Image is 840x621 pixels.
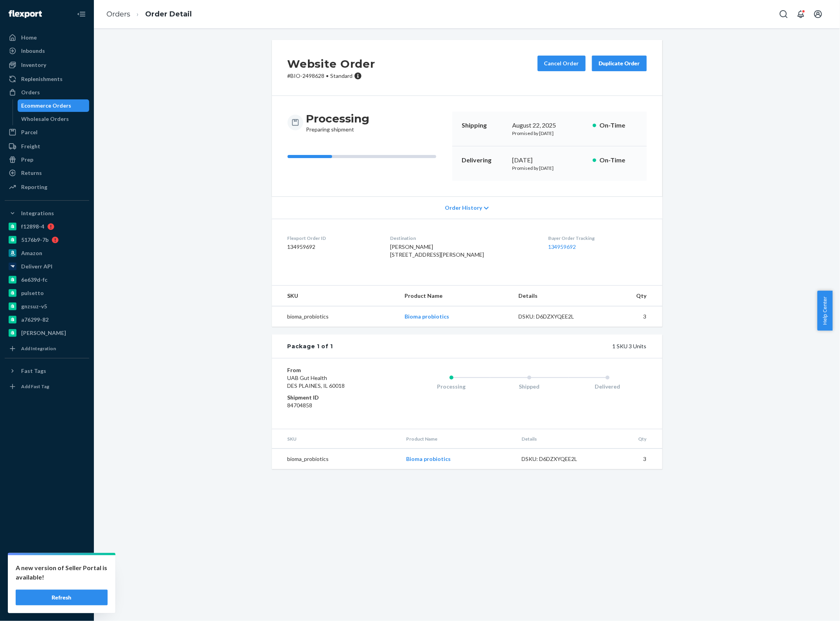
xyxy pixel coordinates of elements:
[5,260,89,273] a: Deliverr API
[106,10,130,18] a: Orders
[21,183,47,191] div: Reporting
[21,249,42,257] div: Amazon
[288,243,378,251] dd: 134959692
[548,243,576,250] a: 134959692
[16,563,108,582] p: A new version of Seller Portal is available!
[21,289,44,297] div: pulsetto
[145,10,192,18] a: Order Detail
[326,72,329,79] span: •
[793,6,809,22] button: Open notifications
[5,380,89,393] a: Add Fast Tag
[5,586,89,598] a: Help Center
[5,287,89,299] a: pulsetto
[21,367,46,375] div: Fast Tags
[21,142,40,150] div: Freight
[5,31,89,44] a: Home
[21,128,38,136] div: Parcel
[21,34,37,41] div: Home
[5,140,89,153] a: Freight
[22,102,72,110] div: Ecommerce Orders
[518,313,592,320] div: DSKU: D6DZXYQEE2L
[5,327,89,339] a: [PERSON_NAME]
[522,455,595,463] div: DSKU: D6DZXYQEE2L
[288,374,345,389] span: UAB Gut Health DES PLAINES, IL 60018
[288,56,375,72] h2: Website Order
[5,342,89,355] a: Add Integration
[398,286,512,306] th: Product Name
[5,274,89,286] a: 6e639d-fc
[513,156,586,165] div: [DATE]
[21,209,54,217] div: Integrations
[21,345,56,352] div: Add Integration
[406,455,451,462] a: Bioma probiotics
[5,572,89,585] a: Talk to Support
[21,61,46,69] div: Inventory
[18,99,90,112] a: Ecommerce Orders
[5,181,89,193] a: Reporting
[288,401,381,409] dd: 84704858
[390,235,536,241] dt: Destination
[272,286,398,306] th: SKU
[306,112,370,126] h3: Processing
[21,156,33,164] div: Prep
[598,286,662,306] th: Qty
[21,169,42,177] div: Returns
[18,113,90,125] a: Wholesale Orders
[445,204,482,212] span: Order History
[5,86,89,99] a: Orders
[568,383,647,391] div: Delivered
[601,429,662,449] th: Qty
[5,234,89,246] a: 5176b9-7b
[412,383,491,391] div: Processing
[513,121,586,130] div: August 22, 2025
[21,263,52,270] div: Deliverr API
[22,115,69,123] div: Wholesale Orders
[776,6,791,22] button: Open Search Box
[490,383,568,391] div: Shipped
[5,365,89,377] button: Fast Tags
[21,236,49,244] div: 5176b9-7b
[16,590,108,605] button: Refresh
[5,300,89,313] a: gnzsuz-v5
[592,56,647,71] button: Duplicate Order
[390,243,484,258] span: [PERSON_NAME] [STREET_ADDRESS][PERSON_NAME]
[288,235,378,241] dt: Flexport Order ID
[817,291,833,331] button: Help Center
[5,167,89,179] a: Returns
[331,72,353,79] span: Standard
[601,449,662,470] td: 3
[9,10,42,18] img: Flexport logo
[288,342,333,350] div: Package 1 of 1
[272,449,400,470] td: bioma_probiotics
[5,45,89,57] a: Inbounds
[306,112,370,133] div: Preparing shipment
[333,342,646,350] div: 1 SKU 3 Units
[462,156,506,165] p: Delivering
[21,88,40,96] div: Orders
[21,329,66,337] div: [PERSON_NAME]
[272,306,398,327] td: bioma_probiotics
[5,153,89,166] a: Prep
[5,126,89,139] a: Parcel
[272,429,400,449] th: SKU
[21,383,49,390] div: Add Fast Tag
[405,313,449,320] a: Bioma probiotics
[462,121,506,130] p: Shipping
[599,121,637,130] p: On-Time
[5,73,89,85] a: Replenishments
[5,247,89,259] a: Amazon
[512,286,598,306] th: Details
[400,429,515,449] th: Product Name
[598,306,662,327] td: 3
[5,313,89,326] a: a76299-82
[21,47,45,55] div: Inbounds
[548,235,647,241] dt: Buyer Order Tracking
[810,6,826,22] button: Open account menu
[5,220,89,233] a: f12898-4
[5,599,89,612] button: Give Feedback
[288,72,375,80] p: # BIO-2498628
[538,56,586,71] button: Cancel Order
[21,223,44,230] div: f12898-4
[74,6,89,22] button: Close Navigation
